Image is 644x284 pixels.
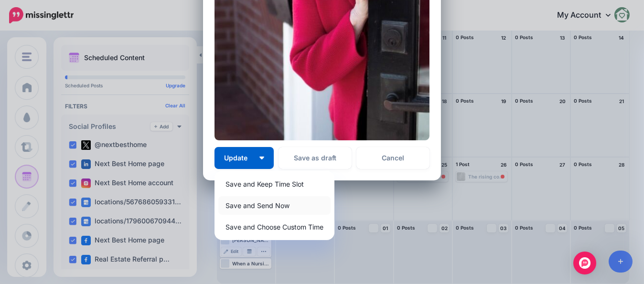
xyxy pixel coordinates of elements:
[573,252,596,274] div: Open Intercom Messenger
[215,171,334,240] div: Update
[356,147,429,169] a: Cancel
[224,155,255,161] span: Update
[218,196,331,215] a: Save and Send Now
[215,147,274,169] button: Update
[259,157,264,159] img: arrow-down-white.png
[279,147,352,169] button: Save as draft
[218,218,331,236] a: Save and Choose Custom Time
[218,175,331,193] a: Save and Keep Time Slot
